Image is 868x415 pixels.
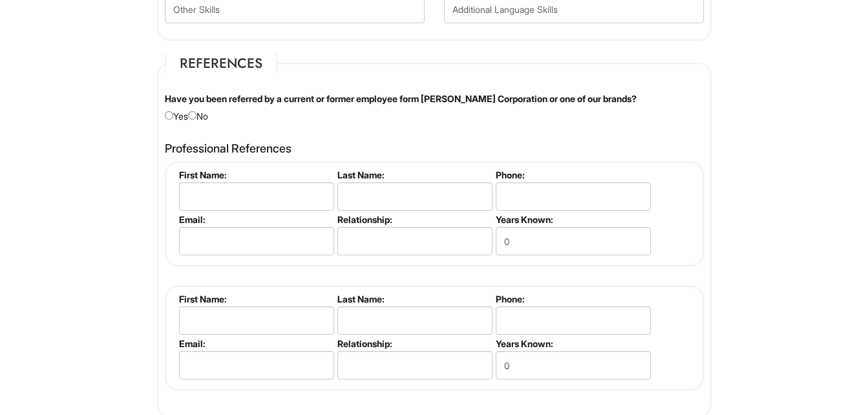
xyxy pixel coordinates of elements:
[337,169,491,180] label: Last Name:
[337,338,491,349] label: Relationship:
[165,142,704,155] h4: Professional References
[165,54,277,73] legend: References
[179,169,332,180] label: First Name:
[496,338,649,349] label: Years Known:
[179,338,332,349] label: Email:
[155,92,714,123] div: Yes No
[496,293,649,304] label: Phone:
[496,214,649,225] label: Years Known:
[337,214,491,225] label: Relationship:
[179,293,332,304] label: First Name:
[179,214,332,225] label: Email:
[165,92,637,105] label: Have you been referred by a current or former employee form [PERSON_NAME] Corporation or one of o...
[496,169,649,180] label: Phone:
[337,293,491,304] label: Last Name:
